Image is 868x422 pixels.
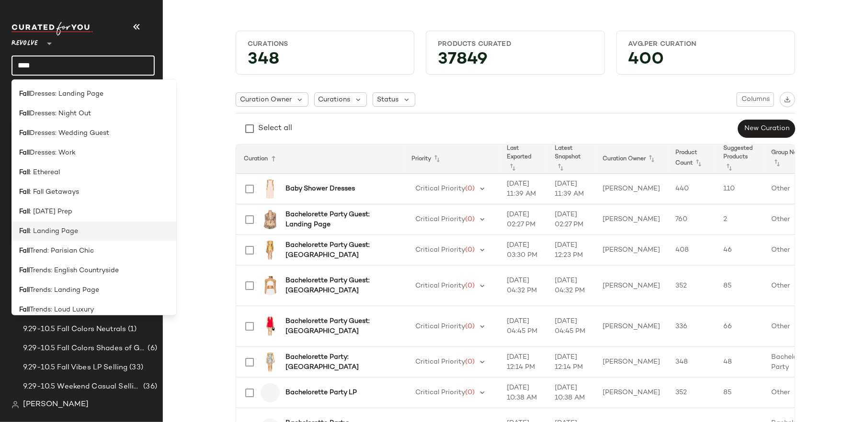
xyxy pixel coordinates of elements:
[500,306,548,347] td: [DATE] 04:45 PM
[19,285,30,295] b: Fall
[500,204,548,235] td: [DATE] 02:27 PM
[764,144,822,174] th: Group Name
[548,306,595,347] td: [DATE] 04:45 PM
[465,389,475,396] span: (0)
[319,95,351,105] span: Curations
[23,324,126,335] span: 9.29-10.5 Fall Colors Neutrals
[500,266,548,306] td: [DATE] 04:32 PM
[628,40,783,49] div: Avg.per Curation
[286,184,355,194] b: Baby Shower Dresses
[548,378,595,408] td: [DATE] 10:38 AM
[500,174,548,204] td: [DATE] 11:39 AM
[19,246,30,256] b: Fall
[668,204,716,235] td: 760
[548,347,595,378] td: [DATE] 12:14 PM
[716,266,764,306] td: 85
[595,174,668,204] td: [PERSON_NAME]
[548,144,595,174] th: Latest Snapshot
[764,306,822,347] td: Other
[30,187,79,197] span: : Fall Getaways
[764,204,822,235] td: Other
[19,167,30,178] b: Fall
[19,305,30,315] b: Fall
[500,235,548,266] td: [DATE] 03:30 PM
[595,144,668,174] th: Curation Owner
[548,204,595,235] td: [DATE] 02:27 PM
[261,179,280,199] img: LOVF-WD4477_V1.jpg
[716,204,764,235] td: 2
[415,389,465,396] span: Critical Priority
[415,185,465,192] span: Critical Priority
[716,144,764,174] th: Suggested Products
[19,128,30,138] b: Fall
[716,347,764,378] td: 48
[261,317,280,336] img: ROWR-WD14_V1.jpg
[30,148,76,158] span: Dresses: Work
[595,306,668,347] td: [PERSON_NAME]
[261,210,280,229] img: INDA-WS536_V1.jpg
[30,285,99,295] span: Trends: Landing Page
[741,96,770,103] span: Columns
[23,362,127,373] span: 9.29-10.5 Fall Vibes LP Selling
[716,174,764,204] td: 110
[30,305,94,315] span: Trends: Loud Luxury
[744,125,789,133] span: New Curation
[668,235,716,266] td: 408
[595,378,668,408] td: [PERSON_NAME]
[30,207,72,217] span: : [DATE] Prep
[415,323,465,330] span: Critical Priority
[548,174,595,204] td: [DATE] 11:39 AM
[595,235,668,266] td: [PERSON_NAME]
[146,343,157,354] span: (6)
[30,266,119,276] span: Trends: English Countryside
[668,347,716,378] td: 348
[716,235,764,266] td: 46
[236,144,404,174] th: Curation
[127,362,143,373] span: (33)
[19,89,30,99] b: Fall
[500,347,548,378] td: [DATE] 12:14 PM
[764,347,822,378] td: Bachelorette Party
[286,388,357,398] b: Bachelorette Party LP
[126,324,137,335] span: (1)
[23,381,141,392] span: 9.29-10.5 Weekend Casual Selling
[465,185,475,192] span: (0)
[716,378,764,408] td: 85
[415,282,465,289] span: Critical Priority
[595,204,668,235] td: [PERSON_NAME]
[30,226,78,236] span: : Landing Page
[438,40,593,49] div: Products Curated
[19,187,30,197] b: Fall
[286,210,392,230] b: Bachelorette Party Guest: Landing Page
[30,128,109,138] span: Dresses: Wedding Guest
[19,148,30,158] b: Fall
[465,358,475,366] span: (0)
[286,240,392,260] b: Bachelorette Party Guest: [GEOGRAPHIC_DATA]
[548,235,595,266] td: [DATE] 12:23 PM
[258,123,292,134] div: Select all
[737,92,774,107] button: Columns
[30,167,60,178] span: : Ethereal
[19,266,30,276] b: Fall
[415,246,465,254] span: Critical Priority
[668,378,716,408] td: 352
[764,378,822,408] td: Other
[141,381,157,392] span: (36)
[430,53,600,70] div: 37849
[11,22,93,35] img: cfy_white_logo.C9jOOHJF.svg
[668,266,716,306] td: 352
[668,306,716,347] td: 336
[30,246,94,256] span: Trend: Parisian Chic
[595,347,668,378] td: [PERSON_NAME]
[286,316,392,336] b: Bachelorette Party Guest: [GEOGRAPHIC_DATA]
[738,120,795,138] button: New Curation
[248,40,402,49] div: Curations
[240,53,410,70] div: 348
[286,276,392,296] b: Bachelorette Party Guest: [GEOGRAPHIC_DATA]
[19,109,30,119] b: Fall
[668,144,716,174] th: Product Count
[465,282,475,289] span: (0)
[261,241,280,260] img: MELR-WD1125_V1.jpg
[30,89,103,99] span: Dresses: Landing Page
[404,144,500,174] th: Priority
